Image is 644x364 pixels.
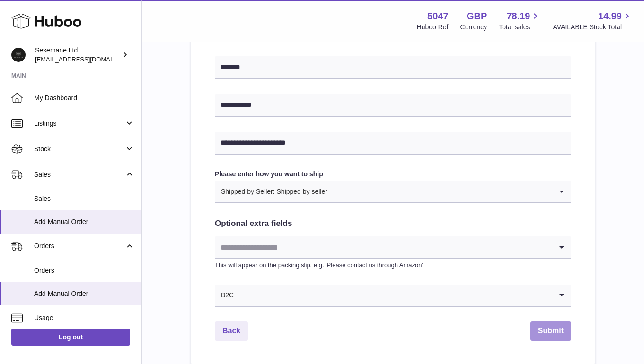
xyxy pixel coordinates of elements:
[215,285,571,307] div: Search for option
[11,48,26,62] img: info@soulcap.com
[34,145,124,154] span: Stock
[34,313,134,322] span: Usage
[34,242,124,251] span: Orders
[215,236,552,258] input: Search for option
[215,285,234,306] span: B2C
[34,119,124,128] span: Listings
[234,285,552,306] input: Search for option
[34,170,124,179] span: Sales
[215,170,571,179] label: Please enter how you want to ship
[34,289,134,298] span: Add Manual Order
[417,23,449,32] div: Huboo Ref
[34,217,134,226] span: Add Manual Order
[460,23,487,32] div: Currency
[506,10,530,23] span: 78.19
[34,194,134,203] span: Sales
[11,329,130,346] a: Log out
[35,46,120,64] div: Sesemane Ltd.
[553,10,633,32] a: 14.99 AVAILABLE Stock Total
[215,218,571,229] h2: Optional extra fields
[598,10,622,23] span: 14.99
[328,181,552,202] input: Search for option
[35,55,139,63] span: [EMAIL_ADDRESS][DOMAIN_NAME]
[467,10,487,23] strong: GBP
[215,181,328,202] span: Shipped by Seller: Shipped by seller
[499,23,541,32] span: Total sales
[215,321,248,341] a: Back
[215,181,571,203] div: Search for option
[215,261,571,269] p: This will appear on the packing slip. e.g. 'Please contact us through Amazon'
[34,94,134,103] span: My Dashboard
[34,266,134,275] span: Orders
[530,321,571,341] button: Submit
[215,236,571,259] div: Search for option
[427,10,449,23] strong: 5047
[553,23,633,32] span: AVAILABLE Stock Total
[499,10,541,32] a: 78.19 Total sales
